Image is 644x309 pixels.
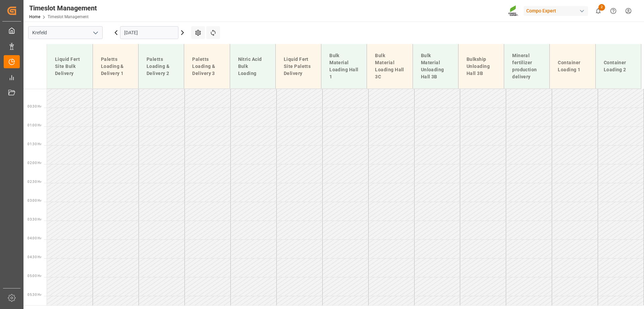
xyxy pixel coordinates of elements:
[28,105,41,108] span: 00:30 Hr
[90,28,100,38] button: open menu
[327,49,361,83] div: Bulk Material Loading Hall 1
[28,236,41,240] span: 04:00 Hr
[509,49,544,83] div: Mineral fertilizer production delivery
[524,6,588,16] div: Compo Expert
[524,4,591,17] button: Compo Expert
[591,3,606,18] button: show 2 new notifications
[28,274,41,278] span: 05:00 Hr
[29,3,97,13] div: Timeslot Management
[52,53,87,80] div: Liquid Fert Site Bulk Delivery
[606,3,621,18] button: Help Center
[28,26,103,39] input: Type to search/select
[28,123,41,127] span: 01:00 Hr
[601,56,636,76] div: Container Loading 2
[372,49,407,83] div: Bulk Material Loading Hall 3C
[28,293,41,297] span: 05:30 Hr
[98,53,133,80] div: Paletts Loading & Delivery 1
[508,5,519,17] img: Screenshot%202023-09-29%20at%2010.02.21.png_1712312052.png
[418,49,453,83] div: Bulk Material Unloading Hall 3B
[464,53,498,80] div: Bulkship Unloading Hall 3B
[28,161,41,165] span: 02:00 Hr
[28,255,41,259] span: 04:30 Hr
[598,4,605,11] span: 2
[28,218,41,221] span: 03:30 Hr
[120,26,178,39] input: DD.MM.YYYY
[235,53,270,80] div: Nitric Acid Bulk Loading
[144,53,178,80] div: Paletts Loading & Delivery 2
[190,53,224,80] div: Paletts Loading & Delivery 3
[555,56,590,76] div: Container Loading 1
[29,14,40,19] a: Home
[281,53,316,80] div: Liquid Fert Site Paletts Delivery
[28,142,41,146] span: 01:30 Hr
[28,199,41,202] span: 03:00 Hr
[28,180,41,184] span: 02:30 Hr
